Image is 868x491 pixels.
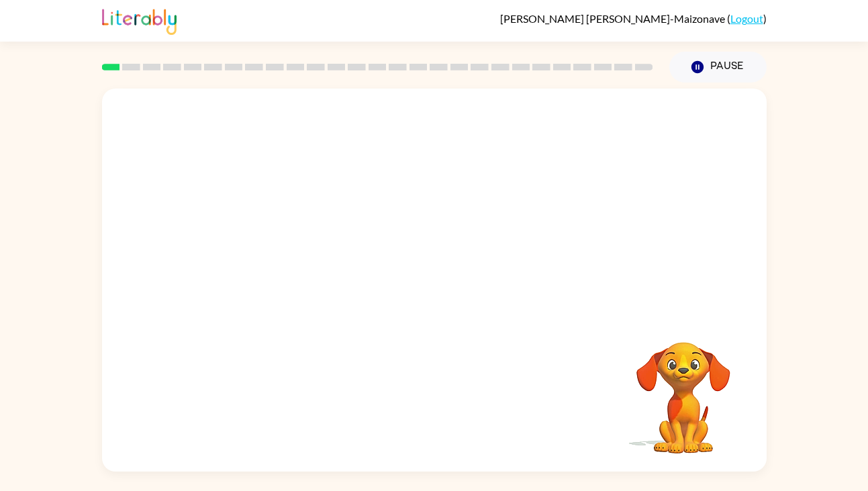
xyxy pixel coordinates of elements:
[616,321,751,455] video: Your browser must support playing .mp4 files to use Literably. Please try using another browser.
[500,12,727,25] span: [PERSON_NAME] [PERSON_NAME]-Maizonave
[102,5,177,35] img: Literably
[730,12,763,25] a: Logout
[669,52,767,83] button: Pause
[500,12,767,25] div: ( )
